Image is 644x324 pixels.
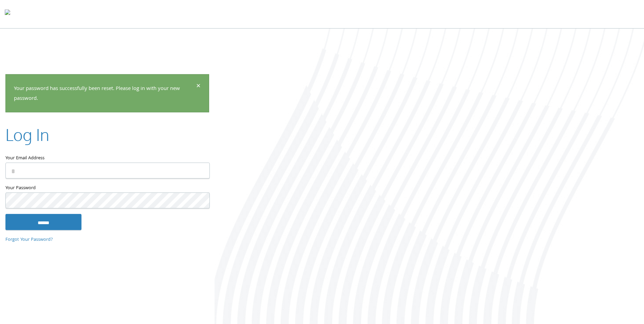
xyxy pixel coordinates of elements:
[5,123,49,146] h2: Log In
[5,184,209,192] label: Your Password
[5,236,53,244] a: Forgot Your Password?
[14,84,195,104] p: Your password has successfully been reset. Please log in with your new password.
[5,7,10,21] img: todyl-logo-dark.svg
[196,80,201,93] span: ×
[196,83,201,91] button: Dismiss alert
